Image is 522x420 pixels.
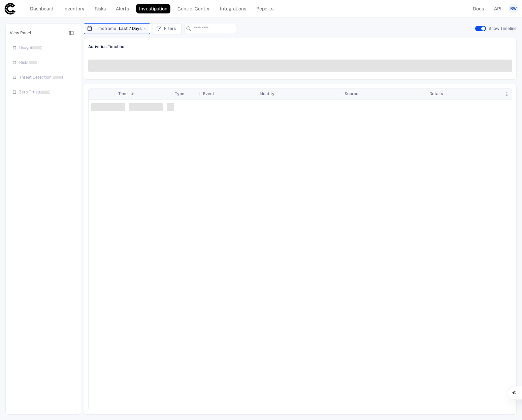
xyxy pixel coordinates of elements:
a: Investigation [136,4,170,13]
span: Activities Timeline [88,44,124,49]
span: Timeframe [95,26,116,31]
span: RW [510,6,517,11]
a: API [491,4,504,13]
a: Alerts [113,4,132,13]
span: Zero Trust ( ) [19,89,51,95]
span: Last 7 Days [119,26,142,31]
span: Usage ( ) [19,45,42,50]
span: View Panel [10,30,31,36]
span: Details [429,91,443,97]
span: Type [175,91,184,97]
a: Risks [92,4,109,13]
a: Integrations [217,4,249,13]
span: Threat Detection ( ) [19,75,63,80]
a: Reports [253,4,276,13]
a: Docs [470,4,487,13]
span: Show Timeline [489,26,517,31]
a: Inventory [60,4,88,13]
a: Control Center [174,4,213,13]
span: Time [118,91,128,97]
span: Risk ( ) [19,60,39,65]
a: Dashboard [27,4,56,13]
button: RW [509,4,518,13]
span: Event [203,91,214,97]
span: Filters [164,26,176,31]
span: Source [345,91,358,97]
span: Identity [260,91,274,97]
